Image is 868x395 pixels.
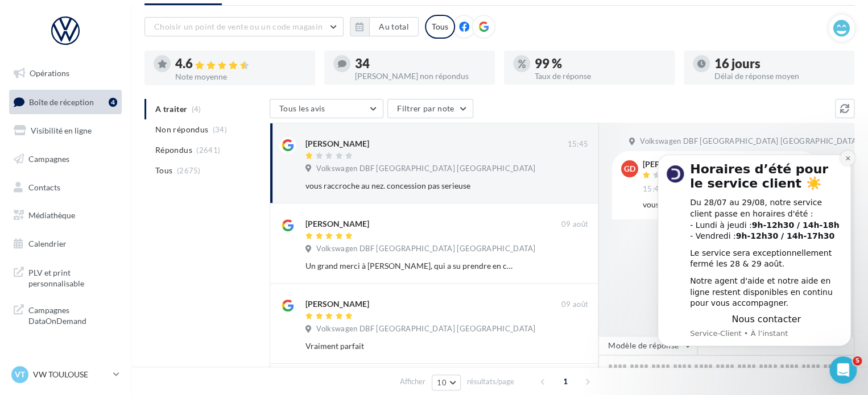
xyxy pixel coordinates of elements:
span: Volkswagen DBF [GEOGRAPHIC_DATA] [GEOGRAPHIC_DATA] [640,136,859,147]
span: Boîte de réception [29,97,94,106]
button: Au total [350,17,419,36]
div: 4 [109,98,117,107]
p: VW TOULOUSE [33,369,109,380]
span: Choisir un point de vente ou un code magasin [154,22,323,31]
a: Visibilité en ligne [7,119,124,143]
span: Tous [155,165,172,176]
button: Choisir un point de vente ou un code magasin [144,17,344,36]
span: Volkswagen DBF [GEOGRAPHIC_DATA] [GEOGRAPHIC_DATA] [316,164,535,174]
a: VT VW TOULOUSE [9,364,122,385]
a: Calendrier [7,232,124,256]
iframe: Intercom live chat [829,356,857,384]
div: Un grand merci à [PERSON_NAME], qui a su prendre en charge notre véhicule et répondre à nos atten... [305,260,514,272]
button: Au total [369,17,419,36]
div: 34 [355,57,486,70]
button: Filtrer par note [387,99,473,118]
span: Opérations [30,68,69,78]
button: Tous les avis [270,99,383,118]
span: 09 août [561,219,588,230]
span: Non répondus [155,124,208,135]
a: Boîte de réception4 [7,90,124,114]
div: 99 % [535,57,666,70]
span: Répondus [155,144,192,156]
button: 10 [432,375,461,390]
div: Note moyenne [175,73,306,81]
span: 15:45 [567,139,588,149]
a: Médiathèque [7,203,124,227]
button: Modèle de réponse [598,336,697,355]
div: [PERSON_NAME] [305,218,369,230]
span: Afficher [400,376,425,387]
span: résultats/page [467,376,514,387]
span: Campagnes DataOnDemand [28,302,117,327]
a: Campagnes DataOnDemand [7,298,124,331]
div: [PERSON_NAME] [305,138,369,149]
span: 1 [556,372,574,390]
div: [PERSON_NAME] non répondus [355,72,486,80]
button: Ignorer [551,258,588,274]
button: Ignorer [551,338,588,354]
span: Volkswagen DBF [GEOGRAPHIC_DATA] [GEOGRAPHIC_DATA] [316,324,535,334]
div: Tous [425,15,455,39]
span: Volkswagen DBF [GEOGRAPHIC_DATA] [GEOGRAPHIC_DATA] [316,244,535,254]
span: 10 [437,378,447,387]
span: Contacts [28,182,60,192]
span: VT [15,369,25,380]
span: (2675) [177,166,201,175]
span: 09 août [561,300,588,310]
span: Calendrier [28,239,67,248]
div: vous raccroche au nez. concession pas serieuse [305,180,514,192]
div: [PERSON_NAME] [305,298,369,310]
button: Ignorer [551,178,588,194]
a: Campagnes [7,147,124,171]
div: Délai de réponse moyen [714,72,845,80]
span: Campagnes [28,154,69,164]
div: Vraiment parfait [305,340,514,352]
a: Contacts [7,176,124,199]
iframe: Intercom notifications message [640,138,868,364]
a: Opérations [7,61,124,85]
span: 5 [853,356,862,365]
span: (34) [213,125,227,134]
div: 16 jours [714,57,845,70]
span: Médiathèque [28,210,75,220]
span: GD [624,163,635,174]
span: Tous les avis [279,103,325,113]
a: PLV et print personnalisable [7,260,124,294]
span: (2641) [196,145,220,155]
div: 4.6 [175,57,306,70]
span: PLV et print personnalisable [28,265,117,289]
div: Taux de réponse [535,72,666,80]
span: Visibilité en ligne [31,126,92,135]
